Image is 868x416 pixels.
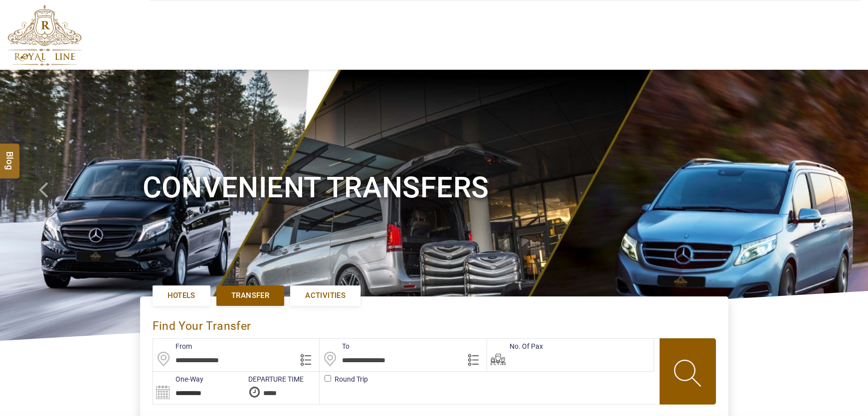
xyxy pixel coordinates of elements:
label: No. Of Pax [487,341,543,351]
a: Hotels [153,285,210,306]
img: The Royal Line Holidays [7,4,82,72]
label: One-Way [153,374,203,384]
a: Activities [290,285,360,306]
span: Hotels [168,290,195,301]
label: From [153,341,192,351]
label: Round Trip [320,374,335,384]
label: To [320,341,349,351]
a: Transfer [216,285,284,306]
h1: Convenient Transfers [143,169,726,206]
span: Activities [305,290,346,301]
span: Transfer [231,290,269,301]
label: DEPARTURE TIME [243,374,304,384]
div: Find Your Transfer [153,309,254,338]
span: Blog [3,151,16,159]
